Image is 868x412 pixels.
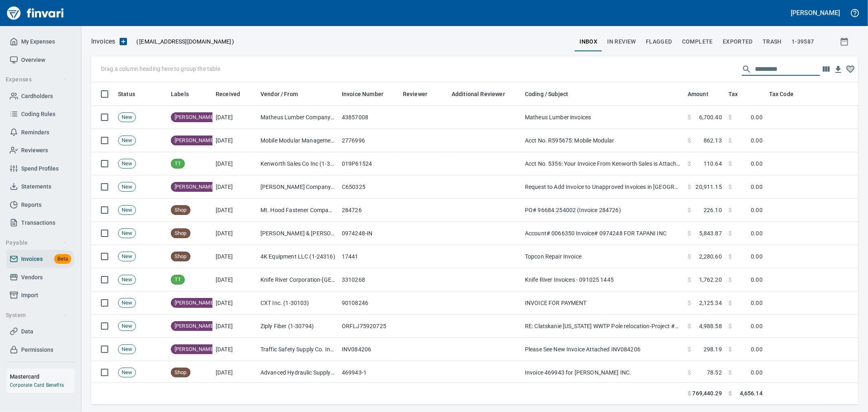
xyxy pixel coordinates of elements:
span: $ [728,206,732,214]
button: Column choices favorited. Click to reset to default [844,63,857,75]
td: [DATE] [212,222,257,245]
td: 17441 [339,245,400,268]
a: Vendors [7,268,74,287]
span: 2,125.34 [699,299,722,307]
td: Mt. Hood Fastener Company (1-10679) [257,199,339,222]
span: New [118,322,136,330]
span: $ [688,206,691,214]
span: New [118,160,136,168]
span: Flagged [646,37,672,47]
td: Traffic Safety Supply Co. Inc (1-11034) [257,338,339,361]
a: Coding Rules [7,105,74,123]
span: New [118,206,136,214]
td: Knife River Corporation-[GEOGRAPHIC_DATA] (1-10573) [257,268,339,291]
span: New [118,276,136,284]
span: $ [728,276,732,284]
span: 5,843.87 [699,229,722,237]
span: New [118,346,136,353]
td: Request to Add Invoice to Unapproved Invoices in [GEOGRAPHIC_DATA] [522,175,684,199]
span: [PERSON_NAME] [171,346,218,353]
button: Download Table [832,64,844,76]
span: 0.00 [751,113,763,121]
td: 019P61524 [339,152,400,175]
span: Vendor / From [260,89,298,99]
td: [DATE] [212,106,257,129]
span: 0.00 [751,368,763,377]
span: $ [728,229,732,237]
span: Vendors [21,272,43,283]
span: $ [728,136,732,145]
span: Exported [723,37,753,47]
span: $ [688,160,691,168]
span: New [118,369,136,377]
td: Acct No. R595675: Mobile Modular [522,129,684,152]
p: ( ) [131,37,234,46]
span: [PERSON_NAME] [171,322,218,330]
a: Reminders [7,123,74,142]
td: [DATE] [212,129,257,152]
a: Transactions [7,214,74,232]
td: 3310268 [339,268,400,291]
span: New [118,253,136,261]
span: 0.00 [751,206,763,214]
span: Reviewers [21,145,48,156]
button: Upload an Invoice [115,37,131,46]
span: 0.00 [751,183,763,191]
span: $ [728,183,732,191]
span: Shop [171,369,190,377]
span: Labels [171,89,189,99]
td: Acct No. 5356: Your Invoice From Kenworth Sales is Attached [522,152,684,175]
td: [DATE] [212,199,257,222]
span: Additional Reviewer [452,89,516,99]
span: 4,656.14 [740,389,763,398]
td: [DATE] [212,361,257,384]
span: Vendor / From [260,89,308,99]
span: 0.00 [751,276,763,284]
span: 2,280.60 [699,252,722,261]
td: Account# 0066350 Invoice# 0974248 FOR TAPANI INC [522,222,684,245]
span: $ [688,252,691,261]
span: [PERSON_NAME] [171,299,218,307]
td: 2776996 [339,129,400,152]
td: Matheus Lumber Company Inc (1-10634) [257,106,339,129]
span: Labels [171,89,199,99]
span: 0.00 [751,136,763,145]
span: inbox [579,37,597,47]
span: Status [118,89,146,99]
span: Received [216,89,251,99]
td: INVOICE FOR PAYMENT [522,291,684,315]
span: Coding / Subject [525,89,579,99]
span: New [118,230,136,237]
a: Reports [7,196,74,214]
span: Spend Profiles [21,164,59,174]
span: Coding / Subject [525,89,568,99]
td: Please See New Invoice Attached INV084206 [522,338,684,361]
h5: [PERSON_NAME] [791,9,840,17]
span: 6,700.40 [699,113,722,121]
span: [PERSON_NAME] [171,137,218,145]
span: Status [118,89,135,99]
a: My Expenses [7,33,74,51]
span: $ [728,299,732,307]
button: Expenses [2,72,70,87]
span: Tax Code [769,89,794,99]
span: System [6,310,67,320]
td: Matheus Lumber invoices [522,106,684,129]
p: Drag a column heading here to group the table [101,65,220,73]
span: $ [688,276,691,284]
span: 226.10 [704,206,722,214]
span: Tax [728,89,748,99]
span: Additional Reviewer [452,89,505,99]
span: [PERSON_NAME] [171,114,218,121]
span: New [118,299,136,307]
span: Invoice Number [342,89,383,99]
span: TT [171,160,184,168]
span: $ [688,368,691,377]
img: Finvari [5,3,66,23]
span: Cardholders [21,91,53,101]
td: 90108246 [339,291,400,315]
span: My Expenses [21,37,55,47]
h6: Mastercard [10,372,74,381]
td: 4K Equipment LLC (1-24316) [257,245,339,268]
